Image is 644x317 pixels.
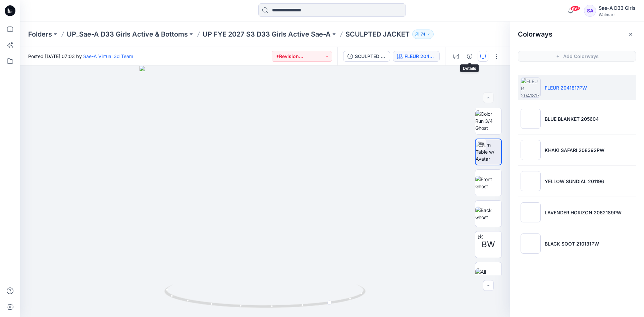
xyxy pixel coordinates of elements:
[570,6,580,11] span: 99+
[476,141,501,162] img: Turn Table w/ Avatar
[584,5,596,17] div: SA
[521,140,541,160] img: KHAKI SAFARI 208392PW
[345,30,410,39] p: SCULPTED JACKET
[421,31,425,38] p: 74
[343,51,390,62] button: SCULPTED JACKET_REV2_FULL COLORS
[28,30,52,39] a: Folders
[475,110,501,131] img: Color Run 3/4 Ghost
[67,30,188,39] a: UP_Sae-A D33 Girls Active & Bottoms
[475,176,501,190] img: Front Ghost
[475,207,501,221] img: Back Ghost
[521,233,541,254] img: BLACK SOOT 210131PW
[545,240,599,247] p: BLACK SOOT 210131PW
[545,209,622,216] p: LAVENDER HORIZON 2062189PW
[393,51,440,62] button: FLEUR 2041817PW
[405,53,435,60] div: FLEUR 2041817PW
[412,30,434,39] button: 74
[545,178,604,185] p: YELLOW SUNDIAL 201196
[521,202,541,222] img: LAVENDER HORIZON 2062189PW
[464,51,475,62] button: Details
[521,171,541,191] img: YELLOW SUNDIAL 201196
[355,53,386,60] div: SCULPTED JACKET_REV2_FULL COLORS
[521,77,541,98] img: FLEUR 2041817PW
[545,84,587,91] p: FLEUR 2041817PW
[28,53,133,60] span: Posted [DATE] 07:03 by
[599,12,636,17] div: Walmart
[475,268,501,282] img: All colorways
[83,53,133,59] a: Sae-A Virtual 3d Team
[521,109,541,129] img: BLUE BLANKET 205604
[203,30,331,39] a: UP FYE 2027 S3 D33 Girls Active Sae-A
[482,239,495,251] span: BW
[518,30,552,38] h2: Colorways
[599,4,636,12] div: Sae-A D33 Girls
[545,147,604,154] p: KHAKI SAFARI 208392PW
[545,115,599,122] p: BLUE BLANKET 205604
